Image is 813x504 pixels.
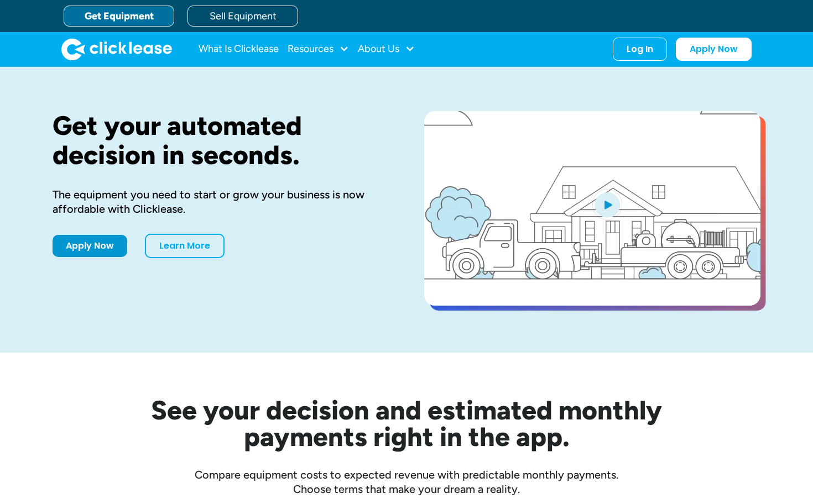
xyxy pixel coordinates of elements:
[97,397,716,450] h2: See your decision and estimated monthly payments right in the app.
[64,6,174,27] a: Get Equipment
[627,44,653,55] div: Log In
[145,234,225,258] a: Learn More
[199,38,279,60] a: What Is Clicklease
[53,187,389,216] div: The equipment you need to start or grow your business is now affordable with Clicklease.
[358,38,415,60] div: About Us
[187,6,298,27] a: Sell Equipment
[61,38,172,60] a: home
[61,38,172,60] img: Clicklease logo
[53,235,127,257] a: Apply Now
[288,38,349,60] div: Resources
[53,111,389,170] h1: Get your automated decision in seconds.
[592,189,622,220] img: Blue play button logo on a light blue circular background
[676,38,752,61] a: Apply Now
[53,468,760,496] div: Compare equipment costs to expected revenue with predictable monthly payments. Choose terms that ...
[424,111,760,306] a: open lightbox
